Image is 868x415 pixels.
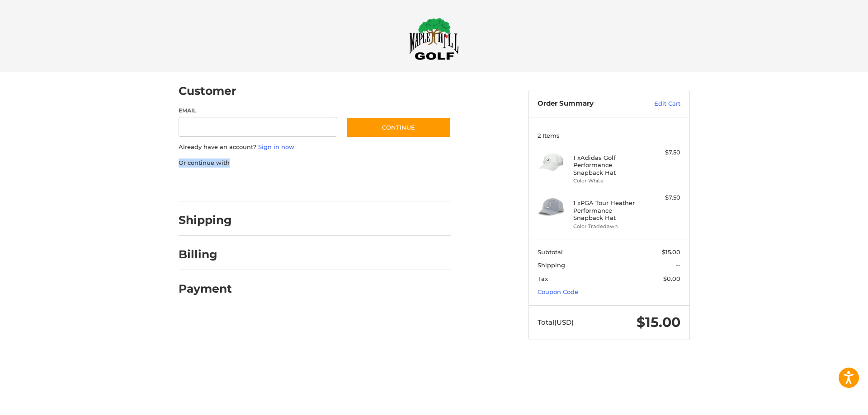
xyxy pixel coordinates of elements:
[573,177,642,185] li: Color White
[179,143,451,152] p: Already have an account?
[538,99,635,108] h3: Order Summary
[573,199,642,221] h4: 1 x PGA Tour Heather Performance Snapback Hat
[538,318,574,326] span: Total (USD)
[663,275,680,282] span: $0.00
[538,248,563,256] span: Subtotal
[179,213,232,227] h2: Shipping
[645,193,680,202] div: $7.50
[179,282,232,296] h2: Payment
[179,247,231,261] h2: Billing
[175,176,243,192] iframe: PayPal-paypal
[676,261,680,269] span: --
[179,159,451,168] p: Or continue with
[258,143,294,150] a: Sign in now
[329,176,396,192] iframe: PayPal-venmo
[635,99,680,108] a: Edit Cart
[573,154,642,176] h4: 1 x Adidas Golf Performance Snapback Hat
[573,223,642,230] li: Color Tradedawn
[346,117,451,138] button: Continue
[637,314,680,331] span: $15.00
[179,84,236,98] h2: Customer
[252,176,320,192] iframe: PayPal-paylater
[662,248,680,256] span: $15.00
[538,288,578,295] a: Coupon Code
[645,148,680,157] div: $7.50
[538,275,548,282] span: Tax
[409,18,459,60] img: Maple Hill Golf
[538,261,565,269] span: Shipping
[179,107,338,115] label: Email
[538,132,680,139] h3: 2 Items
